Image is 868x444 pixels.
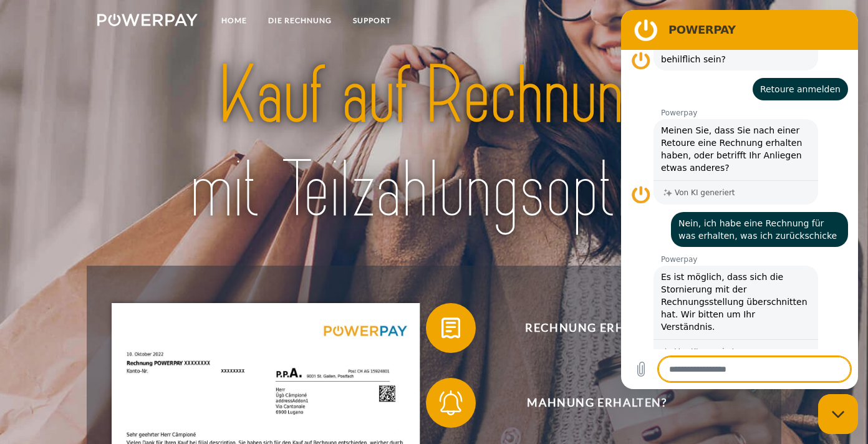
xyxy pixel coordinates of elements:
button: Rechnung erhalten? [426,303,750,353]
img: qb_bell.svg [435,387,466,418]
img: logo-powerpay-white.svg [97,14,198,26]
a: Home [211,9,258,32]
iframe: Messaging-Fenster [621,10,858,389]
iframe: Schaltfläche zum Öffnen des Messaging-Fensters; Konversation läuft [818,394,858,434]
a: SUPPORT [342,9,402,32]
button: Mahnung erhalten? [426,378,750,428]
span: Rechnung erhalten? [444,303,750,353]
img: qb_bill.svg [435,312,466,344]
img: title-powerpay_de.svg [130,44,737,242]
a: agb [706,9,745,32]
a: DIE RECHNUNG [258,9,342,32]
span: Mahnung erhalten? [444,378,750,428]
